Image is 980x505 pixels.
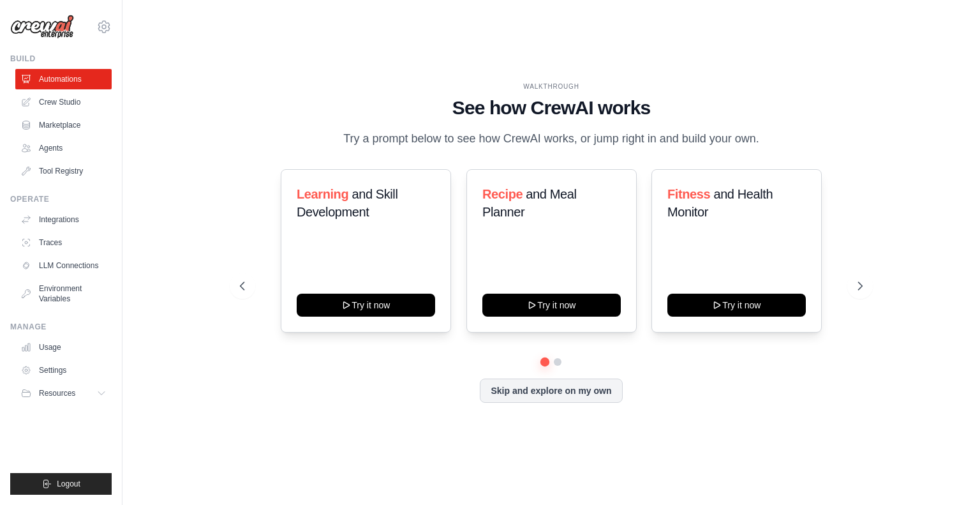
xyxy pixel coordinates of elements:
div: Manage [10,322,112,332]
button: Try it now [297,294,435,317]
p: Try a prompt below to see how CrewAI works, or jump right in and build your own. [337,130,766,148]
div: 聊天小工具 [916,444,980,505]
a: Integrations [15,209,112,230]
button: Try it now [482,294,621,317]
button: Logout [10,473,112,495]
a: Agents [15,138,112,158]
div: Operate [10,194,112,204]
span: and Meal Planner [482,187,576,219]
span: Logout [57,479,80,489]
button: Skip and explore on my own [480,379,622,403]
iframe: Chat Widget [916,444,980,505]
span: Recipe [482,187,523,201]
a: Marketplace [15,115,112,135]
span: Resources [39,388,75,398]
span: and Skill Development [297,187,397,219]
a: Automations [15,69,112,89]
div: Build [10,54,112,64]
a: Traces [15,232,112,253]
div: WALKTHROUGH [240,82,863,91]
button: Try it now [667,294,806,317]
a: Usage [15,337,112,358]
a: Crew Studio [15,92,112,112]
span: and Health Monitor [667,187,773,219]
h1: See how CrewAI works [240,96,863,119]
a: Tool Registry [15,161,112,181]
a: LLM Connections [15,255,112,276]
a: Settings [15,360,112,381]
img: Logo [10,15,74,39]
span: Learning [297,187,348,201]
span: Fitness [667,187,710,201]
a: Environment Variables [15,278,112,309]
button: Resources [15,383,112,403]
